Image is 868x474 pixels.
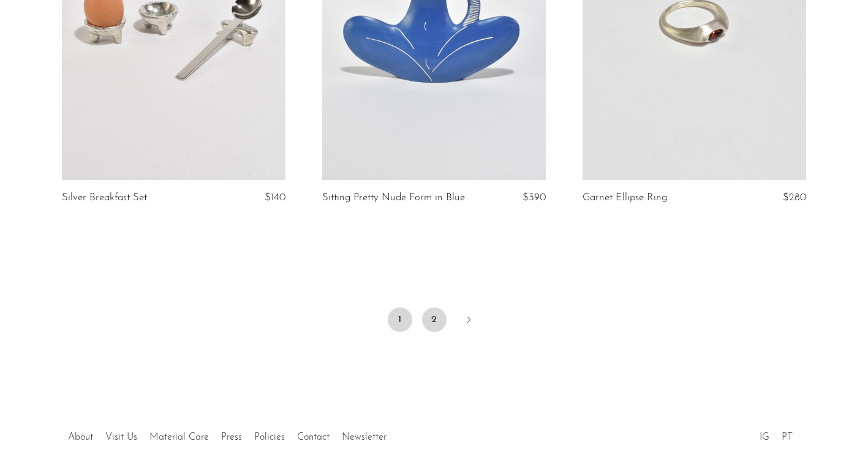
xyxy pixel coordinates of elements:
a: PT [782,432,793,442]
span: $280 [783,192,806,203]
a: 2 [422,307,447,332]
a: Policies [254,432,285,442]
span: 1 [388,307,412,332]
span: $390 [523,192,546,203]
span: $140 [265,192,285,203]
a: Contact [297,432,330,442]
a: Next [456,307,481,334]
a: Visit Us [105,432,137,442]
a: Garnet Ellipse Ring [583,192,667,203]
a: About [68,432,93,442]
a: Sitting Pretty Nude Form in Blue [322,192,465,203]
a: Material Care [149,432,209,442]
a: Silver Breakfast Set [62,192,147,203]
ul: Social Medias [753,423,799,446]
ul: Quick links [62,423,393,446]
a: IG [760,432,769,442]
a: Press [221,432,242,442]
